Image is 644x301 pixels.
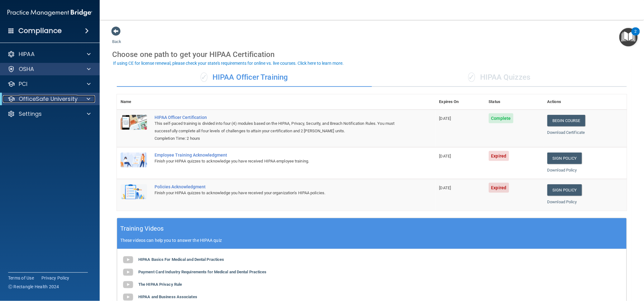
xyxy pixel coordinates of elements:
a: Begin Course [547,115,585,126]
th: Name [117,94,151,110]
b: HIPAA Basics For Medical and Dental Practices [138,257,224,262]
span: [DATE] [439,154,451,158]
b: The HIPAA Privacy Rule [138,282,182,287]
div: Finish your HIPAA quizzes to acknowledge you have received your organization’s HIPAA policies. [155,189,404,197]
a: Sign Policy [547,153,582,164]
h5: Training Videos [120,223,164,234]
div: HIPAA Officer Training [117,68,372,87]
p: OSHA [19,65,34,73]
img: gray_youtube_icon.38fcd6cc.png [122,254,134,266]
a: Privacy Policy [41,275,69,281]
a: Download Policy [547,168,577,172]
a: HIPAA Officer Certification [155,115,404,120]
iframe: Drift Widget Chat Controller [613,258,637,282]
p: PCI [19,80,27,88]
a: Terms of Use [8,275,34,281]
img: PMB logo [7,7,92,19]
span: Ⓒ Rectangle Health 2024 [8,284,59,290]
span: Complete [489,113,513,123]
a: OSHA [7,65,91,73]
b: Payment Card Industry Requirements for Medical and Dental Practices [138,270,267,274]
span: Expired [489,183,509,193]
th: Actions [544,94,627,110]
a: OfficeSafe University [7,95,90,103]
img: gray_youtube_icon.38fcd6cc.png [122,266,134,279]
div: Employee Training Acknowledgment [155,153,404,158]
a: Download Policy [547,200,577,204]
p: These videos can help you to answer the HIPAA quiz [120,238,623,243]
p: HIPAA [19,50,35,58]
span: ✓ [468,73,475,82]
img: gray_youtube_icon.38fcd6cc.png [122,279,134,291]
p: Settings [19,110,42,118]
th: Status [485,94,544,110]
span: [DATE] [439,116,451,121]
a: Settings [7,110,91,118]
h4: Compliance [18,26,62,35]
button: Open Resource Center, 2 new notifications [619,28,638,46]
div: HIPAA Quizzes [372,68,627,87]
div: Policies Acknowledgment [155,184,404,189]
a: HIPAA [7,50,91,58]
div: This self-paced training is divided into four (4) modules based on the HIPAA, Privacy, Security, ... [155,120,404,135]
span: [DATE] [439,186,451,190]
th: Expires On [436,94,485,110]
span: ✓ [201,73,208,82]
div: If using CE for license renewal, please check your state's requirements for online vs. live cours... [113,61,344,65]
a: Back [112,32,121,44]
div: 2 [635,31,637,40]
b: HIPAA and Business Associates [138,294,197,299]
p: OfficeSafe University [19,95,78,103]
span: Expired [489,151,509,161]
div: Choose one path to get your HIPAA Certification [112,45,632,63]
a: PCI [7,80,91,88]
div: Finish your HIPAA quizzes to acknowledge you have received HIPAA employee training. [155,158,404,165]
a: Download Certificate [547,130,585,135]
a: Sign Policy [547,184,582,196]
div: Completion Time: 2 hours [155,135,404,142]
button: If using CE for license renewal, please check your state's requirements for online vs. live cours... [112,60,345,66]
